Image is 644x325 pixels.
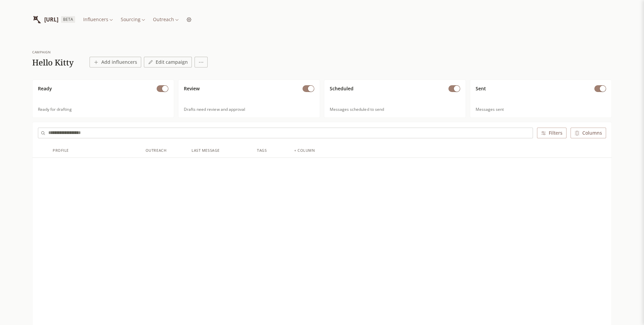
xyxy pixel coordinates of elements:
span: BETA [61,16,75,23]
span: Sent [476,85,486,92]
div: Outreach [146,148,166,153]
span: Ready for drafting [38,107,168,112]
button: Edit campaign [144,57,192,67]
span: [URL] [44,15,58,24]
button: Add influencers [90,57,141,67]
div: + column [294,148,315,153]
a: InfluencerList.ai[URL]BETA [32,11,75,28]
div: campaign [32,50,73,55]
button: Columns [571,128,606,138]
button: Sourcing [118,15,148,24]
img: InfluencerList.ai [32,15,42,24]
span: Review [184,85,200,92]
span: Scheduled [330,85,354,92]
div: Tags [257,148,267,153]
span: Drafts need review and approval [184,107,314,112]
div: Profile [53,148,69,153]
h1: Hello Kitty [32,57,73,67]
div: Last Message [192,148,220,153]
span: Messages sent [476,107,606,112]
span: Ready [38,85,52,92]
button: Influencers [80,15,115,24]
span: Messages scheduled to send [330,107,460,112]
button: Filters [537,128,567,138]
button: Outreach [150,15,181,24]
